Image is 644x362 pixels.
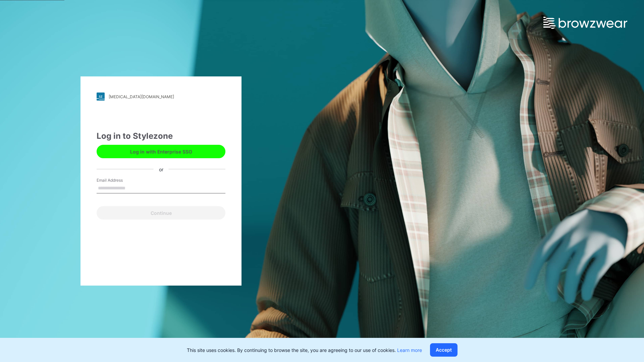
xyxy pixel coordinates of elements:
[97,130,225,142] div: Log in to Stylezone
[430,343,458,357] button: Accept
[97,93,105,101] img: stylezone-logo.562084cfcfab977791bfbf7441f1a819.svg
[187,347,422,354] p: This site uses cookies. By continuing to browse the site, you are agreeing to our use of cookies.
[97,177,144,183] label: Email Address
[154,166,169,173] div: or
[97,145,225,158] button: Log in with Enterprise SSO
[543,17,627,29] img: browzwear-logo.e42bd6dac1945053ebaf764b6aa21510.svg
[97,93,225,101] a: [MEDICAL_DATA][DOMAIN_NAME]
[397,347,422,353] a: Learn more
[109,94,174,99] div: [MEDICAL_DATA][DOMAIN_NAME]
